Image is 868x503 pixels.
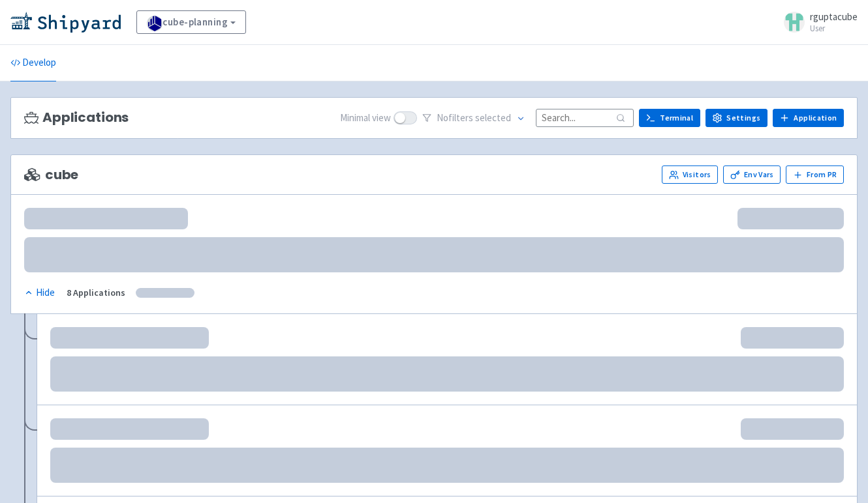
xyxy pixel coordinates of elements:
[24,167,78,182] span: cube
[24,285,56,300] button: Hide
[24,285,55,300] div: Hide
[705,109,767,127] a: Settings
[536,109,634,126] input: Search...
[810,24,858,33] small: User
[639,109,700,127] a: Terminal
[340,111,391,126] span: Minimal view
[723,165,781,184] a: Env Vars
[776,12,858,33] a: rguptacube User
[10,45,56,81] a: Develop
[24,110,129,125] h3: Applications
[662,165,718,184] a: Visitors
[136,10,246,34] a: cube-planning
[10,12,121,33] img: Shipyard logo
[67,285,125,300] div: 8 Applications
[475,111,511,124] span: selected
[437,111,511,126] span: No filter s
[786,165,844,184] button: From PR
[810,10,858,23] span: rguptacube
[773,109,844,127] a: Application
